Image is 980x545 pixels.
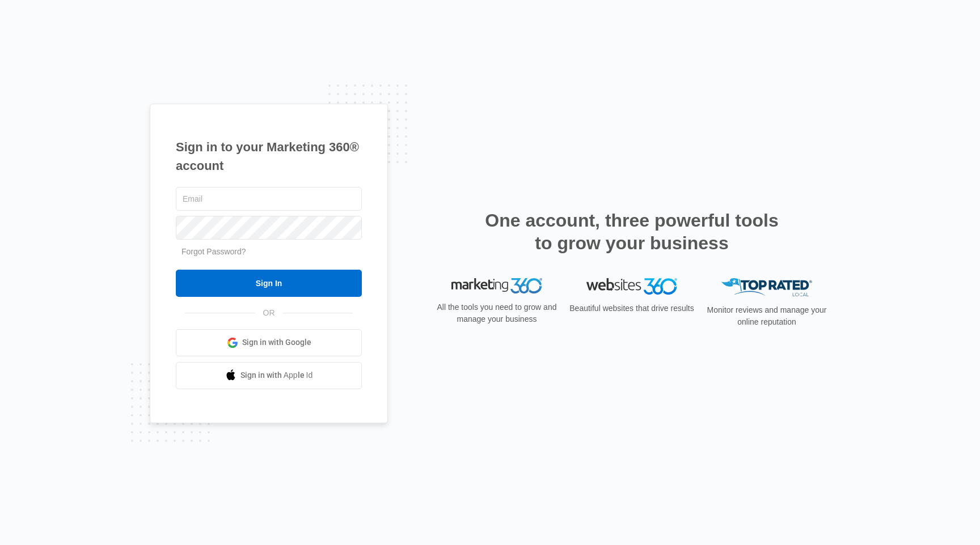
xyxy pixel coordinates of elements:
a: Sign in with Apple Id [176,362,362,389]
input: Sign In [176,270,362,297]
span: OR [255,307,283,319]
input: Email [176,187,362,211]
img: Websites 360 [586,278,677,295]
p: All the tools you need to grow and manage your business [433,301,560,325]
a: Sign in with Google [176,329,362,356]
p: Monitor reviews and manage your online reputation [703,304,830,328]
span: Sign in with Google [242,337,311,348]
p: Beautiful websites that drive results [568,303,695,314]
span: Sign in with Apple Id [240,369,313,381]
a: Forgot Password? [181,247,246,256]
h1: Sign in to your Marketing 360® account [176,138,362,175]
img: Top Rated Local [721,278,812,297]
img: Marketing 360 [451,278,542,294]
h2: One account, three powerful tools to grow your business [481,209,782,254]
